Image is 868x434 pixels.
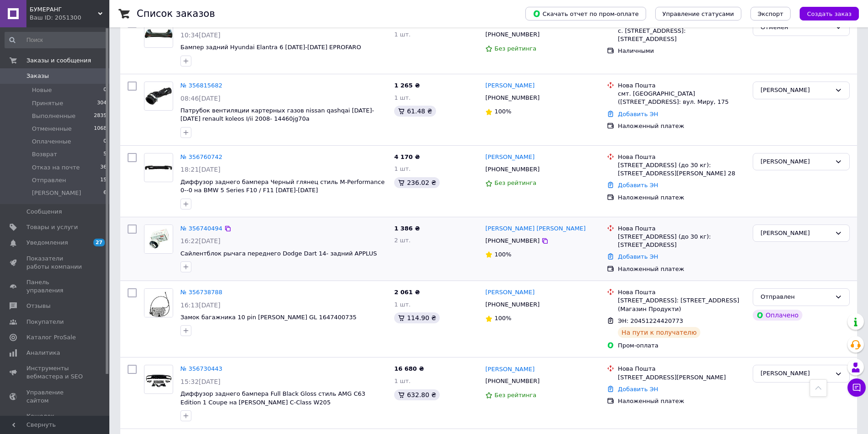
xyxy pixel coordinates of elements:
[618,397,745,405] div: Наложенный платеж
[144,153,173,182] a: Фото товару
[494,179,536,186] span: Без рейтинга
[618,373,745,382] div: [STREET_ADDRESS][PERSON_NAME]
[758,10,783,17] span: Экспорт
[32,86,52,94] span: Новые
[618,161,745,178] div: [STREET_ADDRESS] (до 30 кг): [STREET_ADDRESS][PERSON_NAME] 28
[26,208,62,216] span: Сообщения
[494,251,511,258] span: 100%
[144,369,173,390] img: Фото товару
[26,239,68,247] span: Уведомления
[394,312,440,323] div: 114.90 ₴
[618,253,658,260] a: Добавить ЭН
[180,95,221,102] span: 08:46[DATE]
[394,365,424,372] span: 16 680 ₴
[144,289,173,317] img: Фото товару
[494,45,536,52] span: Без рейтинга
[180,314,357,321] a: Замок багажника 10 pin [PERSON_NAME] GL 1647400735
[30,14,109,22] div: Ваш ID: 2051300
[26,56,91,65] span: Заказы и сообщения
[144,87,173,106] img: Фото товару
[26,349,60,357] span: Аналитика
[618,90,745,106] div: смт. [GEOGRAPHIC_DATA] ([STREET_ADDRESS]: вул. Миру, 175
[180,365,222,372] a: № 356730443
[100,163,107,172] span: 36
[791,10,859,17] a: Создать заказ
[26,364,84,381] span: Инструменты вебмастера и SEO
[394,106,436,117] div: 61.48 ₴
[494,392,536,398] span: Без рейтинга
[618,225,745,233] div: Нова Пошта
[618,27,745,43] div: с. [STREET_ADDRESS]: [STREET_ADDRESS]
[394,378,411,384] span: 1 шт.
[618,365,745,373] div: Нова Пошта
[103,189,107,197] span: 6
[26,318,64,326] span: Покупатели
[394,289,420,296] span: 2 061 ₴
[180,237,221,245] span: 16:22[DATE]
[26,333,76,342] span: Каталог ProSale
[618,288,745,296] div: Нова Пошта
[137,8,215,19] h1: Список заказов
[618,153,745,161] div: Нова Пошта
[144,157,173,179] img: Фото товару
[103,138,107,146] span: 0
[180,225,222,232] a: № 356740494
[144,225,173,254] a: Фото товару
[180,82,222,89] a: № 356815682
[26,255,84,271] span: Показатели работы компании
[618,111,658,117] a: Добавить ЭН
[32,176,66,184] span: Отправлен
[663,10,734,17] span: Управление статусами
[394,31,411,38] span: 1 шт.
[618,122,745,130] div: Наложенный платеж
[180,250,377,257] a: Сайлентблок рычага переднего Dodge Dart 14- задний APPLUS
[32,150,57,158] span: Возврат
[5,32,108,48] input: Поиск
[618,82,745,90] div: Нова Пошта
[760,369,831,378] div: Согласован
[618,296,745,313] div: [STREET_ADDRESS]: [STREET_ADDRESS] (Магазин Продукти)
[618,327,700,338] div: На пути к получателю
[394,82,420,89] span: 1 265 ₴
[144,82,173,111] a: Фото товару
[847,378,866,397] button: Чат с покупателем
[494,315,511,322] span: 100%
[180,44,361,51] a: Бампер задний Hyundai Elantra 6 [DATE]-[DATE] EPROFARO
[180,179,385,194] a: Диффузор заднего бампера Черный глянец стиль M-Performance 0--0 на BMW 5 Series F10 / F11 [DATE]-...
[618,386,658,393] a: Добавить ЭН
[760,229,831,238] div: Согласован
[103,86,107,94] span: 0
[618,317,683,324] span: ЭН: 20451224420773
[618,47,745,55] div: Наличными
[394,153,420,160] span: 4 170 ₴
[103,150,107,158] span: 5
[26,302,51,310] span: Отзывы
[26,388,84,405] span: Управление сайтом
[144,365,173,394] a: Фото товару
[485,82,534,90] a: [PERSON_NAME]
[807,10,852,17] span: Создать заказ
[394,94,411,101] span: 1 шт.
[180,301,221,309] span: 16:13[DATE]
[180,31,221,39] span: 10:34[DATE]
[394,165,411,172] span: 1 шт.
[94,125,107,133] span: 1068
[485,301,539,308] span: [PHONE_NUMBER]
[485,378,539,384] span: [PHONE_NUMBER]
[618,342,745,350] div: Пром-оплата
[26,72,49,80] span: Заказы
[533,10,639,18] span: Скачать отчет по пром-оплате
[26,223,78,231] span: Товары и услуги
[180,107,374,123] a: Патрубок вентиляции картерных газов nissan qashqai [DATE]-[DATE] renault koleos I/ii 2008- 14460j...
[144,288,173,317] a: Фото товару
[485,237,539,244] span: [PHONE_NUMBER]
[394,177,440,188] div: 236.02 ₴
[26,412,84,429] span: Кошелек компании
[93,239,105,246] span: 27
[180,166,221,173] span: 18:21[DATE]
[485,153,534,162] a: [PERSON_NAME]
